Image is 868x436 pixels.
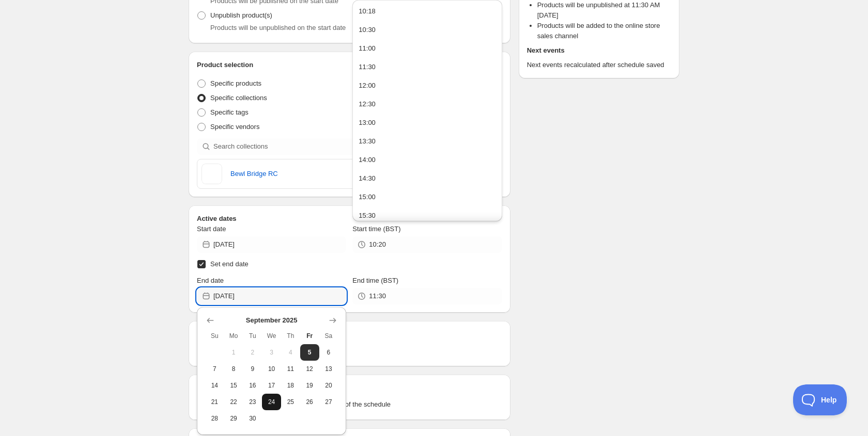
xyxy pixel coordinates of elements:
th: Tuesday [243,328,262,344]
button: Thursday September 18 2025 [281,377,300,394]
button: Today Friday September 5 2025 [300,344,319,361]
button: Monday September 15 2025 [224,377,243,394]
button: Sunday September 28 2025 [205,410,224,427]
span: Mo [228,332,239,340]
span: 27 [323,398,334,406]
span: Start date [197,225,226,233]
button: 10:18 [355,3,499,20]
button: Tuesday September 30 2025 [243,410,262,427]
div: 10:18 [359,6,376,17]
th: Wednesday [262,328,281,344]
span: 10 [266,365,277,373]
span: 30 [247,414,258,423]
span: 16 [247,381,258,390]
span: Start time (BST) [352,225,400,233]
span: 23 [247,398,258,406]
button: Thursday September 4 2025 [281,344,300,361]
div: 14:00 [359,155,376,165]
button: Tuesday September 9 2025 [243,361,262,377]
button: Monday September 29 2025 [224,410,243,427]
button: Show next month, October 2025 [326,313,340,328]
span: 13 [323,365,334,373]
button: Monday September 22 2025 [224,394,243,410]
span: Specific tags [210,108,249,116]
span: Specific vendors [210,123,259,131]
span: 26 [304,398,315,406]
button: Sunday September 21 2025 [205,394,224,410]
span: 12 [304,365,315,373]
span: Fr [304,332,315,340]
button: Show previous month, August 2025 [203,313,218,328]
button: 11:30 [355,59,499,75]
h2: Active dates [197,214,502,224]
div: 12:00 [359,80,376,91]
button: Wednesday September 3 2025 [262,344,281,361]
span: 4 [285,348,296,357]
button: Thursday September 25 2025 [281,394,300,410]
span: Unpublish product(s) [210,11,272,19]
h2: Next events [527,45,671,56]
h2: Tags [197,383,502,393]
span: 5 [304,348,315,357]
div: 15:30 [359,211,376,221]
span: 15 [228,381,239,390]
button: 14:30 [355,170,499,187]
button: Monday September 8 2025 [224,361,243,377]
span: 28 [209,414,220,423]
div: 11:00 [359,43,376,54]
button: Wednesday September 10 2025 [262,361,281,377]
h2: Product selection [197,60,502,70]
button: Tuesday September 23 2025 [243,394,262,410]
span: Specific products [210,79,261,87]
span: 20 [323,381,334,390]
button: Sunday September 7 2025 [205,361,224,377]
button: Thursday September 11 2025 [281,361,300,377]
th: Friday [300,328,319,344]
span: 21 [209,398,220,406]
button: 12:00 [355,77,499,94]
div: 11:30 [359,62,376,72]
button: Monday September 1 2025 [224,344,243,361]
button: Tuesday September 16 2025 [243,377,262,394]
button: Friday September 19 2025 [300,377,319,394]
button: Tuesday September 2 2025 [243,344,262,361]
span: 19 [304,381,315,390]
button: 13:30 [355,133,499,150]
span: End date [197,277,224,284]
span: 18 [285,381,296,390]
button: 14:00 [355,152,499,168]
th: Monday [224,328,243,344]
th: Sunday [205,328,224,344]
div: 14:30 [359,173,376,184]
span: 22 [228,398,239,406]
button: 12:30 [355,96,499,112]
span: 11 [285,365,296,373]
span: 17 [266,381,277,390]
button: Saturday September 27 2025 [319,394,338,410]
div: 12:30 [359,99,376,109]
p: Next events recalculated after schedule saved [527,60,671,70]
span: 1 [228,348,239,357]
span: Specific collections [210,94,267,102]
h2: Repeating [197,329,502,340]
a: Bewl Bridge RC [230,169,479,179]
span: Sa [323,332,334,340]
button: 15:00 [355,189,499,205]
span: Tu [247,332,258,340]
span: 24 [266,398,277,406]
button: Saturday September 20 2025 [319,377,338,394]
th: Thursday [281,328,300,344]
button: Wednesday September 17 2025 [262,377,281,394]
iframe: Toggle Customer Support [793,384,847,415]
span: Th [285,332,296,340]
button: 15:30 [355,207,499,224]
div: 10:30 [359,25,376,35]
button: Saturday September 13 2025 [319,361,338,377]
button: 13:00 [355,115,499,131]
input: Search collections [213,138,476,155]
div: 13:30 [359,136,376,147]
button: Wednesday September 24 2025 [262,394,281,410]
span: Su [209,332,220,340]
div: 15:00 [359,192,376,202]
button: Friday September 26 2025 [300,394,319,410]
